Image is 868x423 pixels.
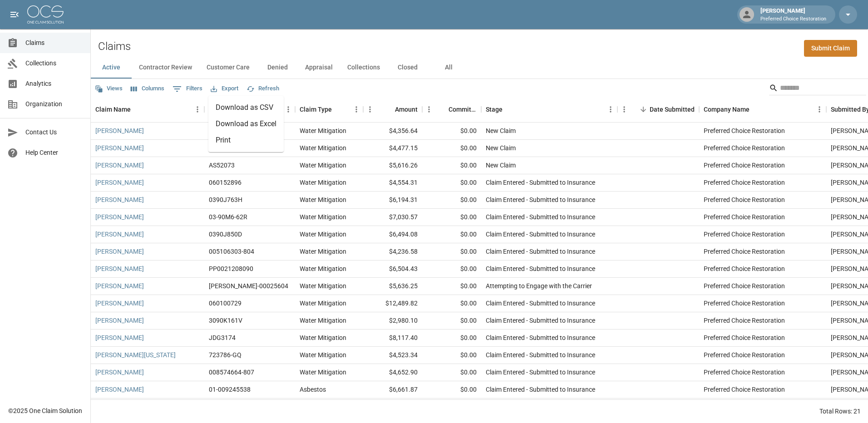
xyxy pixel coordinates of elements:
span: Collections [25,59,83,68]
div: $4,356.64 [363,123,422,140]
button: Menu [813,103,826,116]
a: [PERSON_NAME] [95,299,144,308]
button: Menu [604,103,617,116]
button: Sort [332,103,345,116]
div: Claim Name [91,97,204,122]
div: Water Mitigation [300,230,346,239]
div: AS52073 [209,161,235,170]
div: New Claim [486,126,516,135]
div: Claim Entered - Submitted to Insurance [486,316,595,325]
button: open drawer [5,5,24,24]
div: $5,616.26 [363,157,422,174]
div: Claim Entered - Submitted to Insurance [486,195,595,204]
div: Stage [486,97,503,122]
a: [PERSON_NAME] [95,333,144,342]
span: Contact Us [25,128,83,137]
button: Export [208,82,241,96]
div: Date Submitted [650,97,695,122]
button: Active [91,57,132,79]
div: $6,194.31 [363,192,422,209]
div: $0.00 [422,330,481,347]
div: 008574664-807 [209,368,254,377]
div: 0390J763H [209,195,242,204]
div: New Claim [486,143,516,152]
div: Water Mitigation [300,333,346,342]
button: Menu [363,103,377,116]
div: $0.00 [422,295,481,312]
div: $0.00 [422,140,481,157]
button: Menu [281,103,295,116]
div: Claim Entered - Submitted to Insurance [486,230,595,239]
div: $0.00 [422,312,481,330]
div: Asbestos [300,385,326,394]
div: 060152896 [209,178,242,187]
div: Company Name [699,97,826,122]
button: Views [93,82,125,96]
div: Preferred Choice Restoration [704,212,785,221]
div: Claim Name [95,97,131,122]
button: Sort [750,103,762,116]
button: Sort [382,103,395,116]
div: Water Mitigation [300,350,346,359]
div: Water Mitigation [300,195,346,204]
div: $0.00 [422,192,481,209]
a: [PERSON_NAME] [95,195,144,204]
a: [PERSON_NAME] [95,212,144,221]
div: Company Name [704,97,750,122]
span: Organization [25,99,83,109]
button: All [428,57,469,79]
div: Claim Entered - Submitted to Insurance [486,178,595,187]
span: Claims [25,38,83,48]
div: 723786-GQ [209,350,242,359]
a: [PERSON_NAME] [95,230,144,239]
div: Preferred Choice Restoration [704,143,785,152]
div: Claim Entered - Submitted to Insurance [486,299,595,308]
div: $6,504.43 [363,261,422,278]
button: Show filters [170,82,205,96]
div: JDG3174 [209,333,236,342]
div: $2,980.10 [363,312,422,330]
div: $10,514.24 [363,398,422,416]
div: 0390J850D [209,230,242,239]
div: $4,236.58 [363,243,422,261]
div: New Claim [486,161,516,170]
div: dynamic tabs [91,57,868,79]
div: $4,523.34 [363,347,422,364]
span: Analytics [25,79,83,89]
div: $0.00 [422,226,481,243]
div: $0.00 [422,398,481,416]
div: Stage [481,97,617,122]
a: [PERSON_NAME] [95,247,144,256]
button: Select columns [128,82,167,96]
div: Preferred Choice Restoration [704,350,785,359]
div: Preferred Choice Restoration [704,178,785,187]
img: ocs-logo-white-transparent.png [27,5,64,24]
div: Claim Entered - Submitted to Insurance [486,368,595,377]
a: [PERSON_NAME] [95,368,144,377]
button: Menu [422,103,436,116]
a: [PERSON_NAME] [95,143,144,152]
button: Collections [340,57,387,79]
div: Committed Amount [422,97,481,122]
div: $0.00 [422,174,481,192]
div: Preferred Choice Restoration [704,230,785,239]
ul: Export [208,96,284,152]
button: Contractor Review [132,57,199,79]
div: Claim Entered - Submitted to Insurance [486,350,595,359]
a: Submit Claim [804,40,857,57]
button: Sort [637,103,650,116]
div: Preferred Choice Restoration [704,264,785,273]
div: $5,636.25 [363,278,422,295]
button: Sort [131,103,143,116]
div: Water Mitigation [300,126,346,135]
div: PP0021208090 [209,264,253,273]
div: 060100729 [209,299,242,308]
button: Customer Care [199,57,257,79]
li: Download as Excel [208,116,284,132]
div: $8,117.40 [363,330,422,347]
button: Refresh [244,82,281,96]
div: $6,494.08 [363,226,422,243]
a: [PERSON_NAME] [95,161,144,170]
div: Amount [363,97,422,122]
div: Preferred Choice Restoration [704,333,785,342]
